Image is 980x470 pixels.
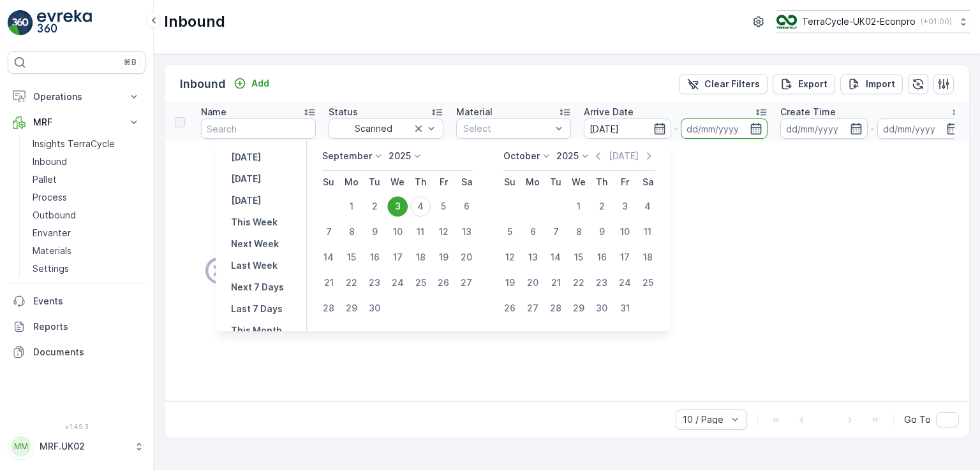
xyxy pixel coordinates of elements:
[33,209,76,222] p: Outbound
[387,247,408,267] div: 17
[27,153,145,171] a: Inbound
[341,298,362,318] div: 29
[870,121,875,136] p: -
[33,262,69,275] p: Settings
[591,273,612,293] div: 23
[341,222,362,242] div: 8
[226,301,288,317] button: Last 7 Days
[363,171,386,194] th: Tuesday
[877,118,965,139] input: dd/mm/yyyy
[40,440,128,453] p: MRF.UK02
[614,273,635,293] div: 24
[614,196,635,217] div: 3
[500,298,520,318] div: 26
[318,273,339,293] div: 21
[591,247,612,267] div: 16
[231,303,283,315] p: Last 7 Days
[27,135,145,153] a: Insights TerraCycle
[591,298,612,318] div: 30
[681,118,768,139] input: dd/mm/yyyy
[341,273,362,293] div: 22
[389,150,411,162] p: 2025
[8,433,145,460] button: MMMRF.UK02
[33,346,140,359] p: Documents
[866,78,895,90] p: Import
[364,222,385,242] div: 9
[568,222,589,242] div: 8
[364,273,385,293] div: 23
[544,171,567,194] th: Tuesday
[340,171,363,194] th: Monday
[226,280,289,295] button: Next 7 Days
[8,314,145,339] a: Reports
[33,116,120,129] p: MRF
[500,222,520,242] div: 5
[11,436,31,457] div: MM
[568,273,589,293] div: 22
[456,196,477,217] div: 6
[8,423,145,431] span: v 1.49.3
[591,196,612,217] div: 2
[410,247,431,267] div: 18
[228,76,274,91] button: Add
[329,106,358,118] p: Status
[364,247,385,267] div: 16
[704,78,760,90] p: Clear Filters
[226,215,283,230] button: This Week
[584,118,671,139] input: dd/mm/yyyy
[584,106,634,118] p: Arrive Date
[433,222,454,242] div: 12
[387,222,408,242] div: 10
[523,247,543,267] div: 13
[567,171,590,194] th: Wednesday
[364,298,385,318] div: 30
[568,298,589,318] div: 29
[410,222,431,242] div: 11
[33,173,57,186] p: Pallet
[27,224,145,242] a: Envanter
[637,273,658,293] div: 25
[8,288,145,314] a: Events
[226,236,284,252] button: Next Week
[556,150,579,162] p: 2025
[500,247,520,267] div: 12
[8,110,145,135] button: MRF
[776,15,797,29] img: terracycle_logo_wKaHoWT.png
[432,171,455,194] th: Friday
[124,57,137,68] p: ⌘B
[456,222,477,242] div: 13
[433,196,454,217] div: 5
[231,259,278,272] p: Last Week
[180,75,226,93] p: Inbound
[33,155,67,168] p: Inbound
[840,74,903,94] button: Import
[231,281,284,294] p: Next 7 Days
[341,196,362,217] div: 1
[231,238,279,250] p: Next Week
[318,222,339,242] div: 7
[568,196,589,217] div: 1
[164,11,225,32] p: Inbound
[590,171,613,194] th: Thursday
[231,216,278,229] p: This Week
[637,222,658,242] div: 11
[8,10,33,36] img: logo
[8,339,145,365] a: Documents
[231,194,261,207] p: [DATE]
[33,138,115,150] p: Insights TerraCycle
[546,273,566,293] div: 21
[463,122,551,135] p: Select
[33,245,71,257] p: Materials
[614,247,635,267] div: 17
[318,298,339,318] div: 28
[386,171,409,194] th: Wednesday
[364,196,385,217] div: 2
[322,150,372,162] p: September
[773,74,835,94] button: Export
[251,77,269,90] p: Add
[636,171,659,194] th: Saturday
[27,206,145,224] a: Outbound
[33,320,140,333] p: Reports
[33,295,140,308] p: Events
[231,173,261,185] p: [DATE]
